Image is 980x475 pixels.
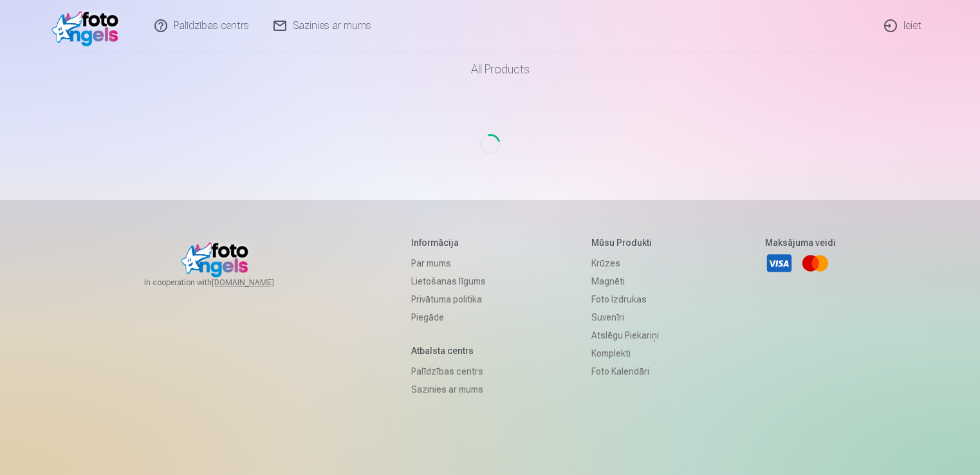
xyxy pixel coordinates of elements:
a: Suvenīri [591,308,659,326]
img: /v1 [51,5,125,46]
h5: Atbalsta centrs [411,344,486,357]
a: Palīdzības centrs [411,362,486,380]
a: All products [435,51,545,88]
h5: Informācija [411,236,486,249]
h5: Mūsu produkti [591,236,659,249]
a: Foto izdrukas [591,290,659,308]
a: Par mums [411,254,486,272]
a: Piegāde [411,308,486,326]
a: Foto kalendāri [591,362,659,380]
a: Sazinies ar mums [411,380,486,398]
a: [DOMAIN_NAME] [212,277,305,288]
a: Komplekti [591,344,659,362]
a: Atslēgu piekariņi [591,326,659,344]
h5: Maksājuma veidi [765,236,836,249]
a: Krūzes [591,254,659,272]
a: Magnēti [591,272,659,290]
a: Visa [765,249,793,277]
a: Lietošanas līgums [411,272,486,290]
span: In cooperation with [144,277,305,288]
a: Mastercard [801,249,829,277]
a: Privātuma politika [411,290,486,308]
